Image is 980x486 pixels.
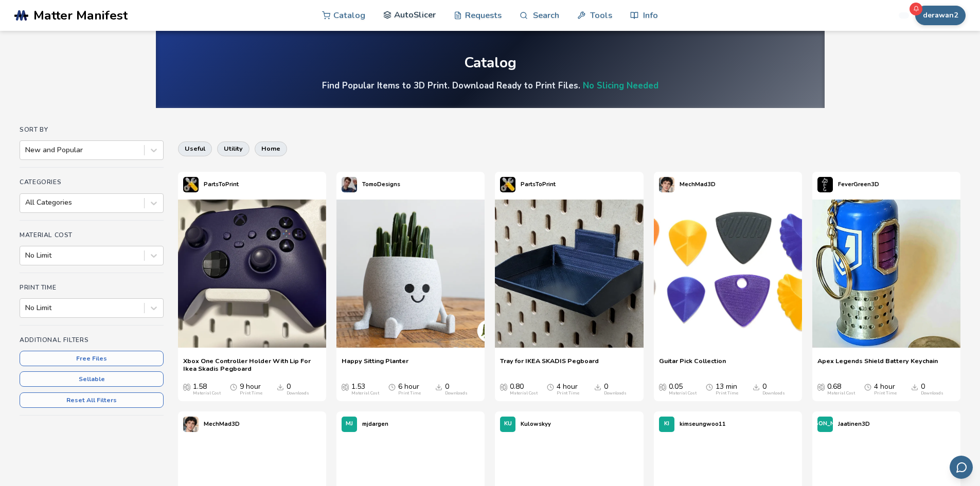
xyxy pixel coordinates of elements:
div: 13 min [716,383,738,396]
div: 0.68 [827,383,855,396]
img: PartsToPrint's profile [500,177,515,192]
div: Print Time [557,391,579,396]
img: MechMad3D's profile [183,417,199,432]
span: KU [504,421,512,427]
span: MJ [346,421,353,427]
span: Downloads [435,383,442,391]
button: derawan2 [915,6,966,25]
button: Sellable [20,371,164,387]
div: 0.05 [669,383,697,396]
span: Average Cost [342,383,349,391]
span: Downloads [594,383,601,391]
input: All Categories [25,199,27,207]
a: FeverGreen3D's profileFeverGreen3D [812,172,884,197]
p: Jaatinen3D [838,419,870,429]
input: New and Popular [25,146,27,154]
span: Average Cost [659,383,666,391]
span: [PERSON_NAME] [801,421,849,427]
p: PartsToPrint [204,179,239,190]
span: Average Cost [817,383,825,391]
a: Happy Sitting Planter [342,357,408,372]
div: Print Time [240,391,262,396]
span: Matter Manifest [33,8,128,23]
div: 1.58 [193,383,221,396]
div: Material Cost [193,391,221,396]
div: Downloads [604,391,627,396]
p: MechMad3D [680,179,716,190]
h4: Additional Filters [20,336,164,344]
span: KI [664,421,669,427]
h4: Material Cost [20,231,164,239]
div: Print Time [874,391,897,396]
a: No Slicing Needed [583,80,658,92]
div: 4 hour [874,383,897,396]
p: PartsToPrint [521,179,556,190]
div: 0 [287,383,309,396]
a: Guitar Pick Collection [659,357,726,372]
a: PartsToPrint's profilePartsToPrint [178,172,244,197]
div: 0 [445,383,468,396]
span: Downloads [753,383,760,391]
img: FeverGreen3D's profile [817,177,833,192]
span: Downloads [911,383,918,391]
div: Material Cost [827,391,855,396]
h4: Find Popular Items to 3D Print. Download Ready to Print Files. [322,80,658,92]
button: Send feedback via email [950,456,973,479]
div: 0 [604,383,627,396]
img: TomoDesigns's profile [342,177,357,192]
span: Downloads [277,383,284,391]
div: Print Time [716,391,738,396]
div: 0.80 [510,383,538,396]
a: TomoDesigns's profileTomoDesigns [336,172,405,197]
span: Average Print Time [388,383,396,391]
span: Average Print Time [547,383,554,391]
span: Average Cost [500,383,507,391]
div: 1.53 [351,383,379,396]
div: Downloads [445,391,468,396]
div: Downloads [762,391,785,396]
a: MechMad3D's profileMechMad3D [178,411,245,437]
input: No Limit [25,304,27,312]
p: mjdargen [362,419,388,429]
a: Tray for IKEA SKADIS Pegboard [500,357,599,372]
button: Free Files [20,351,164,366]
h4: Sort By [20,126,164,133]
div: 0 [921,383,943,396]
span: Average Cost [183,383,190,391]
a: PartsToPrint's profilePartsToPrint [495,172,561,197]
h4: Categories [20,178,164,186]
p: kimseungwoo11 [680,419,726,429]
div: Material Cost [669,391,697,396]
span: Average Print Time [706,383,713,391]
p: MechMad3D [204,419,240,429]
h4: Print Time [20,284,164,291]
img: PartsToPrint's profile [183,177,199,192]
div: Print Time [398,391,421,396]
span: Average Print Time [230,383,237,391]
a: Apex Legends Shield Battery Keychain [817,357,938,372]
input: No Limit [25,251,27,260]
p: TomoDesigns [362,179,400,190]
div: 6 hour [398,383,421,396]
a: MechMad3D's profileMechMad3D [654,172,721,197]
div: Catalog [464,55,516,71]
span: Average Print Time [864,383,871,391]
div: Downloads [287,391,309,396]
div: Downloads [921,391,943,396]
img: MechMad3D's profile [659,177,674,192]
a: Xbox One Controller Holder With Lip For Ikea Skadis Pegboard [183,357,321,372]
p: Kulowskyy [521,419,551,429]
div: 0 [762,383,785,396]
div: Material Cost [510,391,538,396]
button: useful [178,141,212,156]
button: utility [217,141,250,156]
p: FeverGreen3D [838,179,879,190]
div: 4 hour [557,383,579,396]
button: home [255,141,287,156]
button: Reset All Filters [20,392,164,408]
